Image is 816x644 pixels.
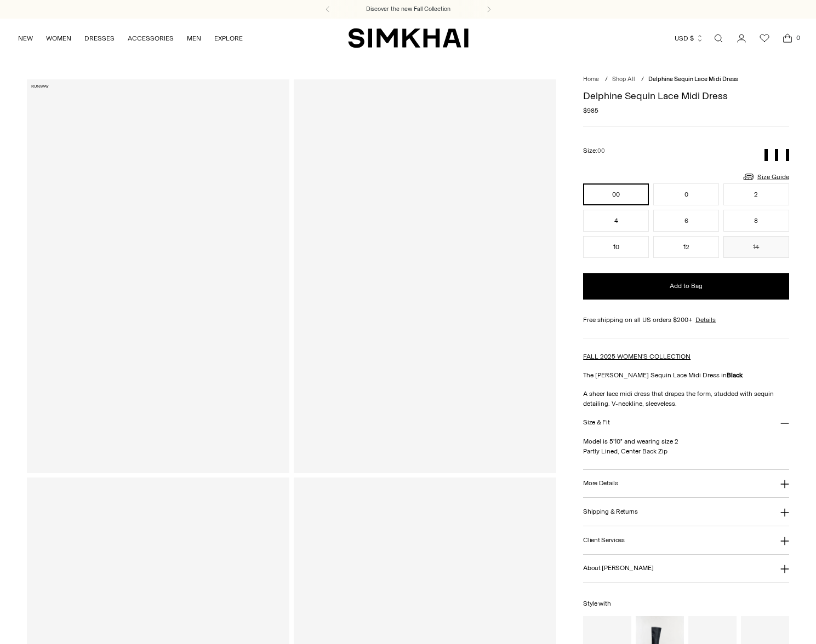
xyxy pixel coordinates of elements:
a: Discover the new Fall Collection [366,5,450,14]
p: Model is 5'10" and wearing size 2 Partly Lined, Center Back Zip [583,436,789,456]
h6: Style with [583,600,789,607]
label: Size: [583,146,605,156]
button: USD $ [675,26,704,50]
span: 0 [793,33,803,43]
button: 10 [583,236,649,258]
p: The [PERSON_NAME] Sequin Lace Midi Dress in [583,370,789,380]
button: 00 [583,183,649,205]
a: Shop All [612,76,635,83]
strong: Black [727,371,743,379]
a: Size Guide [742,170,789,183]
button: 4 [583,210,649,232]
button: Size & Fit [583,409,789,436]
button: 12 [653,236,719,258]
a: WOMEN [46,26,71,50]
span: Add to Bag [670,281,703,291]
a: FALL 2025 WOMEN'S COLLECTION [583,353,691,360]
a: NEW [18,26,33,50]
button: Add to Bag [583,273,789,300]
p: A sheer lace midi dress that drapes the form, studded with sequin detailing. V-neckline, sleeveless. [583,389,789,409]
a: DRESSES [84,26,115,50]
button: 6 [653,210,719,232]
div: / [605,75,608,84]
div: Free shipping on all US orders $200+ [583,315,789,325]
a: Delphine Sequin Lace Midi Dress [294,79,556,473]
a: MEN [187,26,201,50]
button: Shipping & Returns [583,498,789,526]
button: More Details [583,470,789,498]
button: 0 [653,183,719,205]
button: 8 [723,210,789,232]
h3: Client Services [583,537,625,544]
a: ACCESSORIES [128,26,174,50]
nav: breadcrumbs [583,75,789,84]
div: / [641,75,644,84]
a: SIMKHAI [348,27,469,49]
span: Delphine Sequin Lace Midi Dress [648,76,738,83]
h3: Size & Fit [583,419,609,426]
span: 00 [597,147,605,154]
h3: About [PERSON_NAME] [583,565,653,572]
button: About [PERSON_NAME] [583,555,789,583]
a: Open search modal [707,27,729,49]
h1: Delphine Sequin Lace Midi Dress [583,91,789,101]
button: 14 [723,236,789,258]
a: Delphine Sequin Lace Midi Dress [27,79,289,473]
a: Wishlist [754,27,775,49]
a: Details [695,315,716,325]
span: $985 [583,106,598,116]
h3: Shipping & Returns [583,508,638,515]
a: Go to the account page [731,27,752,49]
button: Client Services [583,526,789,554]
h3: More Details [583,480,618,487]
a: Open cart modal [777,27,798,49]
button: 2 [723,183,789,205]
a: Home [583,76,599,83]
a: EXPLORE [214,26,243,50]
